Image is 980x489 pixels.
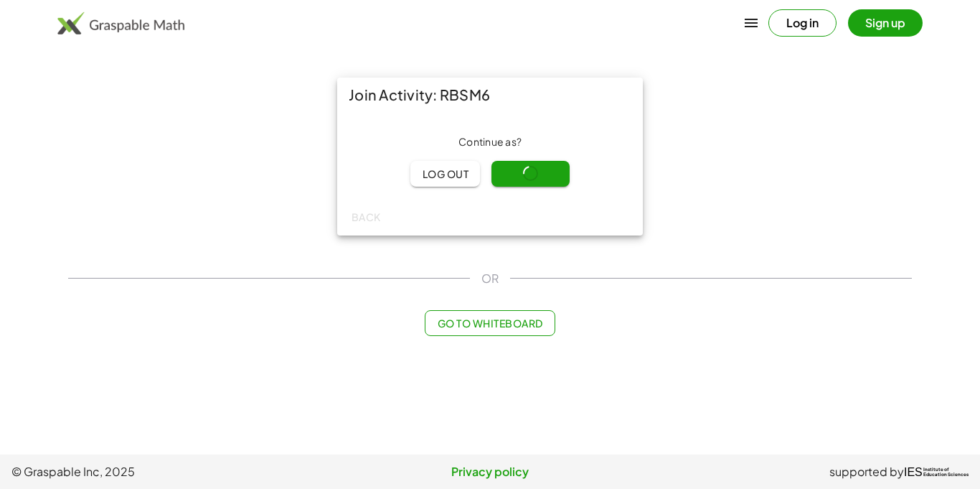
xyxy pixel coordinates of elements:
[422,167,468,180] span: Log out
[425,310,555,336] button: Go to Whiteboard
[768,9,837,37] button: Log in
[11,463,331,480] span: © Graspable Inc, 2025
[904,465,923,479] span: IES
[410,161,480,187] button: Log out
[848,9,923,37] button: Sign up
[337,78,643,112] div: Join Activity: RBSM6
[904,463,969,480] a: IESInstitute ofEducation Sciences
[349,135,631,149] div: Continue as ?
[481,270,499,287] span: OR
[923,467,969,478] span: Institute of Education Sciences
[437,317,542,330] span: Go to Whiteboard
[331,463,650,480] a: Privacy policy
[829,463,904,480] span: supported by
